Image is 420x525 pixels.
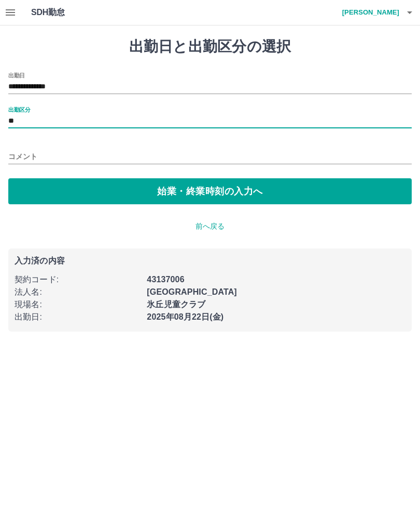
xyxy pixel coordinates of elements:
[8,38,412,56] h1: 出勤日と出勤区分の選択
[8,71,25,79] label: 出勤日
[15,298,141,311] p: 現場名 :
[147,275,184,284] b: 43137006
[15,286,141,298] p: 法人名 :
[147,300,205,309] b: 氷丘児童クラブ
[8,221,412,232] p: 前へ戻る
[8,178,412,204] button: 始業・終業時刻の入力へ
[15,311,141,323] p: 出勤日 :
[147,287,237,296] b: [GEOGRAPHIC_DATA]
[15,273,141,286] p: 契約コード :
[147,312,223,321] b: 2025年08月22日(金)
[15,257,405,265] p: 入力済の内容
[8,106,30,113] label: 出勤区分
